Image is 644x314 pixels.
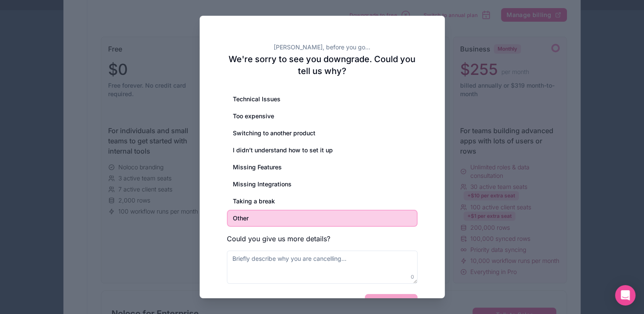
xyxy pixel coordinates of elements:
[227,91,418,108] div: Technical Issues
[227,142,418,159] div: I didn’t understand how to set it up
[227,210,418,227] div: Other
[227,53,418,77] h2: We're sorry to see you downgrade. Could you tell us why?
[227,43,418,51] h2: [PERSON_NAME], before you go...
[227,297,258,311] button: Cancel
[227,108,418,125] div: Too expensive
[227,159,418,176] div: Missing Features
[227,234,418,244] h3: Could you give us more details?
[227,193,418,210] div: Taking a break
[615,285,635,305] div: Open Intercom Messenger
[227,125,418,142] div: Switching to another product
[227,176,418,193] div: Missing Integrations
